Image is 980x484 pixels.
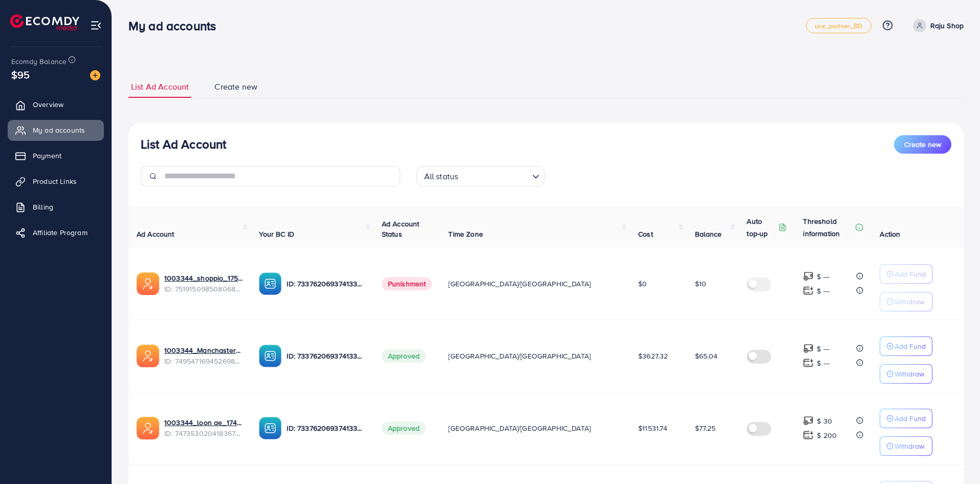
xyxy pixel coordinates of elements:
img: logo [10,14,79,30]
p: Withdraw [895,368,924,380]
p: $ --- [817,285,830,297]
p: Add Fund [895,268,926,280]
input: Search for option [461,167,528,184]
span: Product Links [33,176,77,186]
p: Withdraw [895,296,924,308]
a: Overview [8,94,104,115]
p: $ 200 [817,429,837,441]
a: 1003344_shoppio_1750688962312 [164,273,243,283]
span: Affiliate Program [33,227,88,238]
p: Auto top-up [747,215,776,240]
a: 1003344_Manchaster_1745175503024 [164,345,243,355]
span: $10 [695,279,706,289]
span: Create new [214,81,257,93]
span: $0 [638,279,647,289]
span: [GEOGRAPHIC_DATA]/[GEOGRAPHIC_DATA] [448,351,591,361]
a: My ad accounts [8,120,104,140]
span: $3627.32 [638,351,668,361]
iframe: Chat [937,438,972,476]
span: Payment [33,151,61,161]
img: top-up amount [803,343,814,354]
button: Withdraw [880,364,932,384]
img: top-up amount [803,415,814,426]
button: Create new [894,135,951,154]
img: top-up amount [803,271,814,282]
a: Affiliate Program [8,222,104,243]
img: top-up amount [803,430,814,440]
img: top-up amount [803,285,814,296]
img: top-up amount [803,357,814,368]
span: uce_partner_BD [815,23,862,29]
h3: My ad accounts [128,18,224,33]
div: <span class='underline'>1003344_shoppio_1750688962312</span></br>7519150985080684551 [164,273,243,294]
span: Ecomdy Balance [11,56,67,67]
span: Time Zone [448,229,483,239]
p: $ 30 [817,415,832,427]
img: ic-ads-acc.e4c84228.svg [137,272,159,295]
button: Add Fund [880,264,932,284]
img: ic-ads-acc.e4c84228.svg [137,417,159,439]
h3: List Ad Account [141,137,226,152]
p: Withdraw [895,440,924,452]
p: ID: 7337620693741338625 [287,278,365,290]
span: Ad Account Status [382,219,420,239]
a: Raju Shop [909,19,964,32]
button: Withdraw [880,292,932,311]
span: ID: 7473530204183674896 [164,428,243,438]
span: Cost [638,229,653,239]
span: Create new [904,139,941,150]
img: ic-ba-acc.ded83a64.svg [259,345,281,367]
button: Withdraw [880,436,932,456]
img: ic-ads-acc.e4c84228.svg [137,345,159,367]
p: Add Fund [895,340,926,352]
span: Your BC ID [259,229,294,239]
span: List Ad Account [131,81,189,93]
span: [GEOGRAPHIC_DATA]/[GEOGRAPHIC_DATA] [448,423,591,433]
span: Overview [33,99,63,110]
span: Approved [382,422,426,435]
p: $ --- [817,343,830,355]
div: Search for option [417,166,545,186]
span: [GEOGRAPHIC_DATA]/[GEOGRAPHIC_DATA] [448,279,591,289]
p: ID: 7337620693741338625 [287,422,365,434]
span: ID: 7495471694526988304 [164,356,243,366]
div: <span class='underline'>1003344_Manchaster_1745175503024</span></br>7495471694526988304 [164,345,243,366]
a: Product Links [8,171,104,192]
p: $ --- [817,357,830,369]
span: $95 [11,67,30,82]
span: $11531.74 [638,423,667,433]
img: ic-ba-acc.ded83a64.svg [259,272,281,295]
p: Raju Shop [930,19,964,32]
a: Payment [8,145,104,166]
span: Punishment [382,277,432,290]
span: Billing [33,202,53,212]
img: ic-ba-acc.ded83a64.svg [259,417,281,439]
a: uce_partner_BD [806,18,871,33]
span: Action [880,229,900,239]
p: ID: 7337620693741338625 [287,350,365,362]
p: $ --- [817,270,830,283]
img: menu [90,19,102,31]
p: Add Fund [895,412,926,425]
span: $65.04 [695,351,718,361]
a: Billing [8,197,104,217]
span: All status [422,169,461,184]
button: Add Fund [880,336,932,356]
span: Balance [695,229,722,239]
div: <span class='underline'>1003344_loon ae_1740066863007</span></br>7473530204183674896 [164,417,243,438]
span: $77.25 [695,423,716,433]
span: Approved [382,349,426,363]
span: My ad accounts [33,125,85,135]
p: Threshold information [803,215,853,240]
span: ID: 7519150985080684551 [164,284,243,294]
span: Ad Account [137,229,175,239]
img: image [90,70,100,80]
button: Add Fund [880,409,932,428]
a: 1003344_loon ae_1740066863007 [164,417,243,428]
